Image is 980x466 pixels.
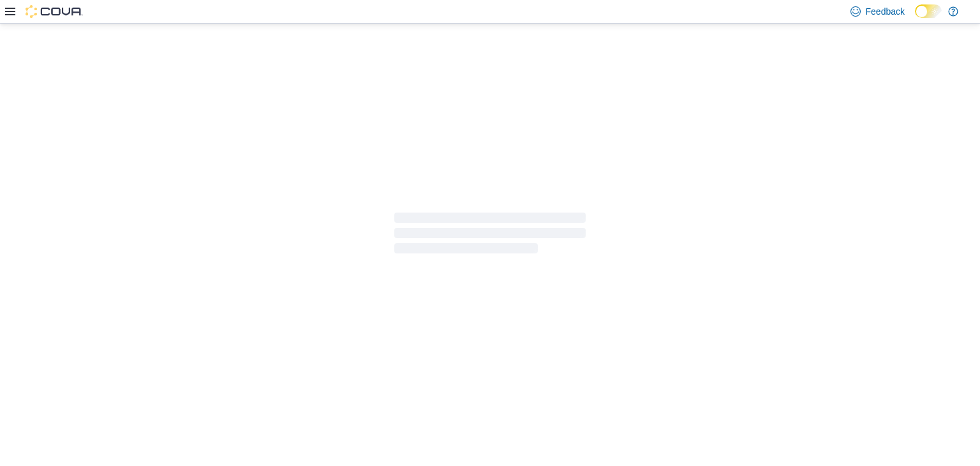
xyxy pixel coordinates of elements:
[26,5,83,18] img: Cova
[866,5,905,18] span: Feedback
[915,18,916,19] span: Dark Mode
[394,215,586,256] span: Loading
[915,4,942,18] input: Dark Mode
